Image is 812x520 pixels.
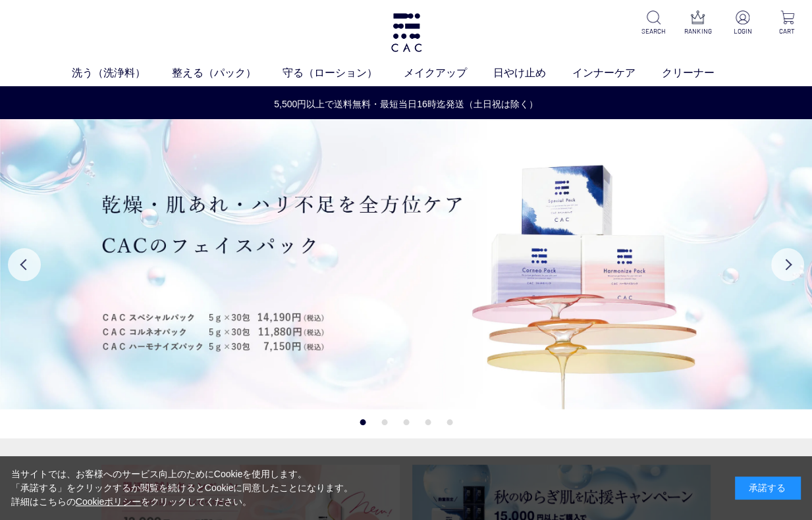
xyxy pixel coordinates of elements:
[771,248,804,281] button: Next
[389,13,423,52] img: logo
[360,419,365,425] button: 1 of 5
[572,65,662,81] a: インナーケア
[283,65,404,81] a: 守る（ローション）
[76,496,142,507] a: Cookieポリシー
[11,467,354,509] div: 当サイトでは、お客様へのサービス向上のためにCookieを使用します。 「承諾する」をクリックするか閲覧を続けるとCookieに同意したことになります。 詳細はこちらの をクリックしてください。
[425,419,431,425] button: 4 of 5
[684,11,712,36] a: RANKING
[639,26,667,36] p: SEARCH
[404,65,493,81] a: メイクアップ
[662,65,741,81] a: クリーナー
[728,26,757,36] p: LOGIN
[493,65,572,81] a: 日やけ止め
[381,419,387,425] button: 2 of 5
[639,11,667,36] a: SEARCH
[403,419,409,425] button: 3 of 5
[735,477,801,500] div: 承諾する
[72,65,172,81] a: 洗う（洗浄料）
[684,26,712,36] p: RANKING
[728,11,757,36] a: LOGIN
[8,248,41,281] button: Previous
[172,65,283,81] a: 整える（パック）
[773,11,801,36] a: CART
[1,97,811,111] a: 5,500円以上で送料無料・最短当日16時迄発送（土日祝は除く）
[773,26,801,36] p: CART
[447,419,452,425] button: 5 of 5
